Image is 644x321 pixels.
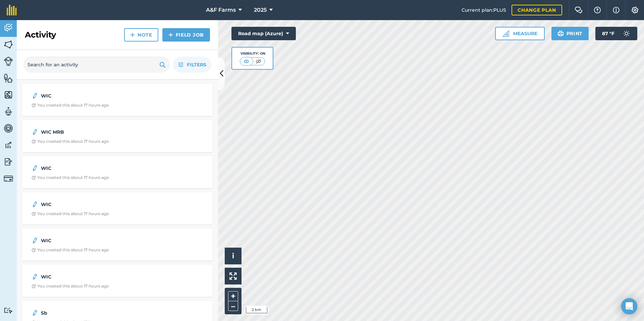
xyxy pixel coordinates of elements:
img: svg+xml;base64,PD94bWwgdmVyc2lvbj0iMS4wIiBlbmNvZGluZz0idXRmLTgiPz4KPCEtLSBHZW5lcmF0b3I6IEFkb2JlIE... [32,273,38,281]
img: svg+xml;base64,PD94bWwgdmVyc2lvbj0iMS4wIiBlbmNvZGluZz0idXRmLTgiPz4KPCEtLSBHZW5lcmF0b3I6IEFkb2JlIE... [4,23,13,33]
strong: Sb [41,309,147,317]
img: Clock with arrow pointing clockwise [32,139,36,144]
input: Search for an activity [23,57,170,73]
img: fieldmargin Logo [7,5,17,15]
div: You created this about 17 hours ago [32,175,109,180]
button: i [225,248,241,264]
img: svg+xml;base64,PD94bWwgdmVyc2lvbj0iMS4wIiBlbmNvZGluZz0idXRmLTgiPz4KPCEtLSBHZW5lcmF0b3I6IEFkb2JlIE... [32,128,38,136]
img: svg+xml;base64,PD94bWwgdmVyc2lvbj0iMS4wIiBlbmNvZGluZz0idXRmLTgiPz4KPCEtLSBHZW5lcmF0b3I6IEFkb2JlIE... [4,57,13,66]
a: Note [124,28,158,42]
img: svg+xml;base64,PHN2ZyB4bWxucz0iaHR0cDovL3d3dy53My5vcmcvMjAwMC9zdmciIHdpZHRoPSIxNCIgaGVpZ2h0PSIyNC... [168,31,173,39]
a: WICClock with arrow pointing clockwiseYou created this about 17 hours ago [26,160,209,184]
img: Clock with arrow pointing clockwise [32,176,36,180]
span: 87 ° F [602,27,614,40]
img: svg+xml;base64,PHN2ZyB4bWxucz0iaHR0cDovL3d3dy53My5vcmcvMjAwMC9zdmciIHdpZHRoPSI1NiIgaGVpZ2h0PSI2MC... [4,40,13,50]
img: Clock with arrow pointing clockwise [32,284,36,288]
a: WICClock with arrow pointing clockwiseYou created this about 17 hours ago [26,269,209,293]
button: Filters [173,57,211,73]
img: svg+xml;base64,PD94bWwgdmVyc2lvbj0iMS4wIiBlbmNvZGluZz0idXRmLTgiPz4KPCEtLSBHZW5lcmF0b3I6IEFkb2JlIE... [32,92,38,100]
img: svg+xml;base64,PHN2ZyB4bWxucz0iaHR0cDovL3d3dy53My5vcmcvMjAwMC9zdmciIHdpZHRoPSI1MCIgaGVpZ2h0PSI0MC... [254,58,263,65]
div: You created this about 17 hours ago [32,247,109,253]
div: You created this about 17 hours ago [32,139,109,144]
a: WIC MRBClock with arrow pointing clockwiseYou created this about 17 hours ago [26,124,209,148]
img: Clock with arrow pointing clockwise [32,248,36,252]
img: Four arrows, one pointing top left, one top right, one bottom right and the last bottom left [229,272,237,280]
img: svg+xml;base64,PD94bWwgdmVyc2lvbj0iMS4wIiBlbmNvZGluZz0idXRmLTgiPz4KPCEtLSBHZW5lcmF0b3I6IEFkb2JlIE... [4,107,13,117]
img: Ruler icon [502,30,509,37]
span: i [232,252,234,260]
button: Road map (Azure) [231,27,296,40]
img: svg+xml;base64,PD94bWwgdmVyc2lvbj0iMS4wIiBlbmNvZGluZz0idXRmLTgiPz4KPCEtLSBHZW5lcmF0b3I6IEFkb2JlIE... [4,307,13,314]
a: WICClock with arrow pointing clockwiseYou created this about 17 hours ago [26,88,209,112]
h2: Activity [25,29,56,40]
img: svg+xml;base64,PD94bWwgdmVyc2lvbj0iMS4wIiBlbmNvZGluZz0idXRmLTgiPz4KPCEtLSBHZW5lcmF0b3I6IEFkb2JlIE... [32,237,38,245]
img: svg+xml;base64,PHN2ZyB4bWxucz0iaHR0cDovL3d3dy53My5vcmcvMjAwMC9zdmciIHdpZHRoPSI1NiIgaGVpZ2h0PSI2MC... [4,90,13,100]
img: A question mark icon [593,7,601,13]
div: Visibility: On [240,51,265,56]
img: svg+xml;base64,PD94bWwgdmVyc2lvbj0iMS4wIiBlbmNvZGluZz0idXRmLTgiPz4KPCEtLSBHZW5lcmF0b3I6IEFkb2JlIE... [4,123,13,133]
img: svg+xml;base64,PD94bWwgdmVyc2lvbj0iMS4wIiBlbmNvZGluZz0idXRmLTgiPz4KPCEtLSBHZW5lcmF0b3I6IEFkb2JlIE... [4,140,13,150]
img: svg+xml;base64,PD94bWwgdmVyc2lvbj0iMS4wIiBlbmNvZGluZz0idXRmLTgiPz4KPCEtLSBHZW5lcmF0b3I6IEFkb2JlIE... [4,174,13,183]
a: Change plan [512,5,562,15]
button: – [228,301,238,311]
button: Measure [495,27,545,40]
div: You created this about 17 hours ago [32,283,109,289]
img: svg+xml;base64,PD94bWwgdmVyc2lvbj0iMS4wIiBlbmNvZGluZz0idXRmLTgiPz4KPCEtLSBHZW5lcmF0b3I6IEFkb2JlIE... [32,200,38,208]
img: svg+xml;base64,PD94bWwgdmVyc2lvbj0iMS4wIiBlbmNvZGluZz0idXRmLTgiPz4KPCEtLSBHZW5lcmF0b3I6IEFkb2JlIE... [620,27,633,40]
strong: WIC [41,201,147,208]
strong: WIC [41,237,147,244]
img: svg+xml;base64,PD94bWwgdmVyc2lvbj0iMS4wIiBlbmNvZGluZz0idXRmLTgiPz4KPCEtLSBHZW5lcmF0b3I6IEFkb2JlIE... [32,309,38,317]
button: Print [551,27,589,40]
img: svg+xml;base64,PHN2ZyB4bWxucz0iaHR0cDovL3d3dy53My5vcmcvMjAwMC9zdmciIHdpZHRoPSIxOSIgaGVpZ2h0PSIyNC... [557,29,564,38]
a: WICClock with arrow pointing clockwiseYou created this about 17 hours ago [26,233,209,257]
img: svg+xml;base64,PHN2ZyB4bWxucz0iaHR0cDovL3d3dy53My5vcmcvMjAwMC9zdmciIHdpZHRoPSI1NiIgaGVpZ2h0PSI2MC... [4,73,13,83]
strong: WIC [41,273,147,280]
img: A cog icon [631,7,639,13]
span: Filters [187,61,206,68]
img: svg+xml;base64,PHN2ZyB4bWxucz0iaHR0cDovL3d3dy53My5vcmcvMjAwMC9zdmciIHdpZHRoPSIxOSIgaGVpZ2h0PSIyNC... [159,61,166,69]
img: svg+xml;base64,PD94bWwgdmVyc2lvbj0iMS4wIiBlbmNvZGluZz0idXRmLTgiPz4KPCEtLSBHZW5lcmF0b3I6IEFkb2JlIE... [4,157,13,167]
a: Field Job [162,28,210,42]
button: + [228,291,238,301]
img: svg+xml;base64,PHN2ZyB4bWxucz0iaHR0cDovL3d3dy53My5vcmcvMjAwMC9zdmciIHdpZHRoPSIxNCIgaGVpZ2h0PSIyNC... [130,31,135,39]
img: svg+xml;base64,PD94bWwgdmVyc2lvbj0iMS4wIiBlbmNvZGluZz0idXRmLTgiPz4KPCEtLSBHZW5lcmF0b3I6IEFkb2JlIE... [32,164,38,172]
img: Two speech bubbles overlapping with the left bubble in the forefront [575,7,583,13]
img: Clock with arrow pointing clockwise [32,212,36,216]
strong: WIC [41,165,147,172]
img: svg+xml;base64,PHN2ZyB4bWxucz0iaHR0cDovL3d3dy53My5vcmcvMjAwMC9zdmciIHdpZHRoPSIxNyIgaGVpZ2h0PSIxNy... [613,6,620,14]
div: Open Intercom Messenger [621,298,637,314]
a: WICClock with arrow pointing clockwiseYou created this about 17 hours ago [26,196,209,220]
img: Clock with arrow pointing clockwise [32,103,36,108]
strong: WIC [41,92,147,100]
div: You created this about 17 hours ago [32,103,109,108]
span: A&F Farms [206,6,236,14]
span: 2025 [254,6,267,14]
span: Current plan : PLUS [462,6,506,14]
div: You created this about 17 hours ago [32,211,109,216]
button: 87 °F [595,27,637,40]
strong: WIC MRB [41,128,147,136]
img: svg+xml;base64,PHN2ZyB4bWxucz0iaHR0cDovL3d3dy53My5vcmcvMjAwMC9zdmciIHdpZHRoPSI1MCIgaGVpZ2h0PSI0MC... [242,58,251,65]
